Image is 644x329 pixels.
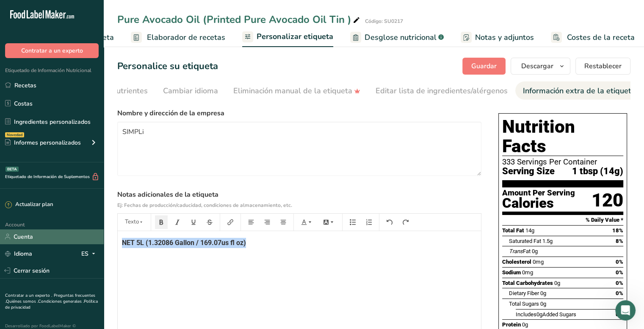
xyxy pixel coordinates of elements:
iframe: Intercom live chat [615,300,636,321]
span: Restablecer [584,61,622,71]
span: Guardar [471,61,497,71]
span: Elaborador de recetas [147,32,225,43]
span: 0% [616,290,623,296]
div: BETA [6,167,19,172]
a: Quiénes somos . [6,298,38,304]
span: Cholesterol [502,259,531,265]
span: Saturated Fat [509,238,541,244]
div: Amount Per Serving [502,189,575,197]
span: 8% [616,238,623,244]
span: 1 tbsp (14g) [572,166,623,177]
span: Total Carbohydrates [502,280,553,286]
label: Notas adicionales de la etiqueta [117,190,481,210]
div: Eliminación manual de la etiqueta [233,85,360,97]
span: 0g [536,311,542,318]
span: 14g [525,227,534,234]
span: 0mg [522,269,533,276]
h1: Personalice su etiqueta [117,59,218,73]
span: Serving Size [502,166,555,177]
label: Nombre y dirección de la empresa [117,108,481,118]
a: Notas y adjuntos [461,28,534,47]
span: Total Fat [502,227,524,234]
a: Idioma [5,246,32,261]
div: Información extra de la etiqueta [523,85,636,97]
div: Pure Avocado Oil (Printed Pure Avocado Oil Tin ) [117,12,362,27]
a: Costes de la receta [551,28,635,47]
span: Dietary Fiber [509,290,539,296]
span: 1.5g [542,238,553,244]
span: 0g [540,301,546,307]
span: Descargar [521,61,553,71]
div: Informes personalizados [5,138,81,147]
span: 0% [616,280,623,286]
div: Editar lista de ingredientes/alérgenos [376,85,508,97]
span: Total Sugars [509,301,539,307]
span: 0% [616,269,623,276]
section: % Daily Value * [502,215,623,225]
span: Notas y adjuntos [475,32,534,43]
div: 333 Servings Per Container [502,158,623,166]
span: 18% [612,227,623,234]
h1: Nutrition Facts [502,117,623,156]
a: Desglose nutricional [350,28,444,47]
i: Trans [509,248,523,254]
div: Novedad [5,132,24,137]
a: Condiciones generales . [38,298,84,304]
button: Descargar [511,58,570,75]
span: Protein [502,321,521,328]
div: Actualizar plan [5,201,53,209]
span: Ej: Fechas de producción/caducidad, condiciones de almacenamiento, etc. [117,202,292,209]
button: Texto [122,215,147,229]
a: Contratar a un experto . [5,293,52,298]
button: Contratar a un experto [5,43,99,58]
button: Restablecer [575,58,630,75]
div: Calories [502,197,575,209]
div: 120 [591,189,623,212]
a: Política de privacidad [5,298,98,310]
span: NET 5L (1.32086 Gallon / 169.07us fl oz) [122,239,246,247]
span: 0g [522,321,528,328]
span: 0% [616,259,623,265]
a: Elaborador de recetas [131,28,225,47]
span: 0mg [533,259,544,265]
button: Guardar [462,58,506,75]
span: Fat [509,248,531,254]
span: Sodium [502,269,521,276]
div: Cambiar idioma [163,85,218,97]
a: Preguntas frecuentes . [5,293,95,304]
span: 0g [532,248,538,254]
span: 0g [540,290,546,296]
span: 0g [554,280,560,286]
span: Includes Added Sugars [516,311,576,318]
span: Costes de la receta [567,32,635,43]
span: Personalizar etiqueta [257,31,333,42]
div: ES [81,248,99,259]
div: Código: SU0217 [365,17,403,25]
a: Personalizar etiqueta [242,27,333,47]
span: Desglose nutricional [365,32,437,43]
